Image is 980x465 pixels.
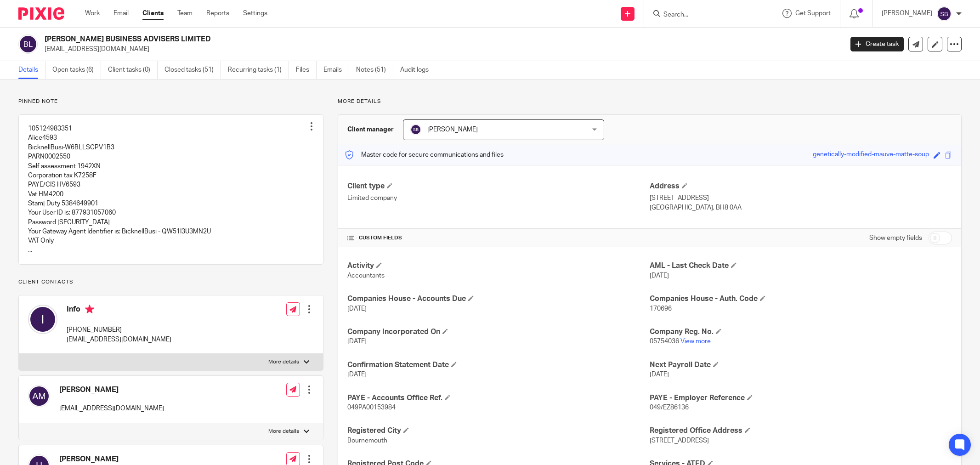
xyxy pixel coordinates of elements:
[347,393,650,403] h4: PAYE - Accounts Office Ref.
[937,6,952,21] img: svg%3E
[18,98,323,105] p: Pinned note
[28,305,57,334] img: svg%3E
[347,306,367,312] span: [DATE]
[59,385,164,395] h4: [PERSON_NAME]
[650,327,952,337] h4: Company Reg. No.
[18,61,45,79] a: Details
[347,294,650,304] h4: Companies House - Accounts Due
[164,61,221,79] a: Closed tasks (51)
[18,7,64,20] img: Pixie
[813,150,929,160] div: genetically-modified-mauve-matte-soup
[347,426,650,436] h4: Registered City
[52,61,101,79] a: Open tasks (6)
[680,338,711,345] a: View more
[356,61,393,79] a: Notes (51)
[142,9,164,18] a: Clients
[228,61,289,79] a: Recurring tasks (1)
[650,181,952,191] h4: Address
[18,34,38,54] img: svg%3E
[650,294,952,304] h4: Companies House - Auth. Code
[345,150,504,159] p: Master code for secure communications and files
[347,360,650,370] h4: Confirmation Statement Date
[18,278,323,286] p: Client contacts
[85,9,100,18] a: Work
[59,404,164,413] p: [EMAIL_ADDRESS][DOMAIN_NAME]
[347,437,387,444] span: Bournemouth
[650,203,952,212] p: [GEOGRAPHIC_DATA], BH8 0AA
[650,437,709,444] span: [STREET_ADDRESS]
[347,338,367,345] span: [DATE]
[650,261,952,271] h4: AML - Last Check Date
[663,11,745,19] input: Search
[850,37,904,51] a: Create task
[347,234,650,242] h4: CUSTOM FIELDS
[650,426,952,436] h4: Registered Office Address
[85,305,94,314] i: Primary
[108,61,158,79] a: Client tasks (0)
[268,358,299,366] p: More details
[650,306,672,312] span: 170696
[28,385,50,407] img: svg%3E
[268,428,299,435] p: More details
[347,327,650,337] h4: Company Incorporated On
[427,126,478,133] span: [PERSON_NAME]
[650,393,952,403] h4: PAYE - Employer Reference
[67,325,171,335] p: [PHONE_NUMBER]
[113,9,129,18] a: Email
[296,61,317,79] a: Files
[206,9,229,18] a: Reports
[410,124,421,135] img: svg%3E
[338,98,962,105] p: More details
[347,125,394,134] h3: Client manager
[45,34,678,44] h2: [PERSON_NAME] BUSINESS ADVISERS LIMITED
[650,338,679,345] span: 05754036
[650,404,689,411] span: 049/EZ86136
[177,9,193,18] a: Team
[347,261,650,271] h4: Activity
[650,360,952,370] h4: Next Payroll Date
[869,233,922,243] label: Show empty fields
[795,10,831,17] span: Get Support
[650,371,669,378] span: [DATE]
[59,454,215,464] h4: [PERSON_NAME]
[347,272,385,279] span: Accountants
[347,193,650,203] p: Limited company
[347,371,367,378] span: [DATE]
[400,61,436,79] a: Audit logs
[323,61,349,79] a: Emails
[67,335,171,344] p: [EMAIL_ADDRESS][DOMAIN_NAME]
[882,9,932,18] p: [PERSON_NAME]
[45,45,837,54] p: [EMAIL_ADDRESS][DOMAIN_NAME]
[347,181,650,191] h4: Client type
[347,404,396,411] span: 049PA00153984
[650,193,952,203] p: [STREET_ADDRESS]
[67,305,171,316] h4: Info
[243,9,267,18] a: Settings
[650,272,669,279] span: [DATE]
